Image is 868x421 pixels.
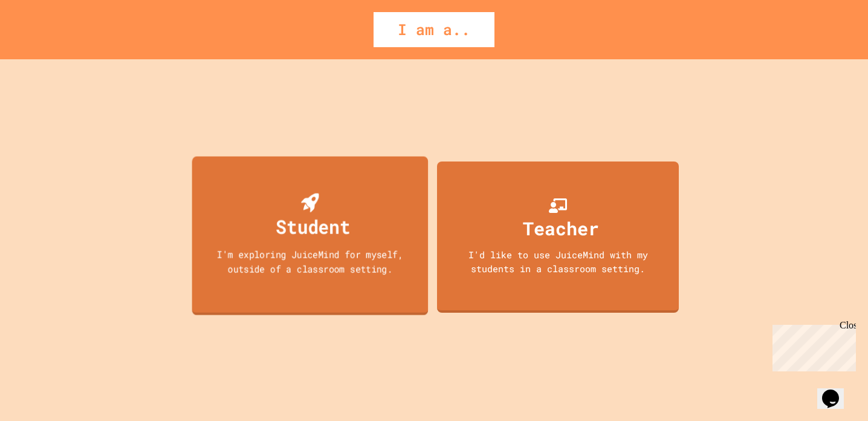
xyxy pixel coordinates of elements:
[5,5,83,77] div: Chat with us now!Close
[374,12,494,47] div: I am a..
[449,248,667,275] div: I'd like to use JuiceMind with my students in a classroom setting.
[276,212,350,241] div: Student
[523,215,599,242] div: Teacher
[768,320,856,371] iframe: chat widget
[817,373,856,409] iframe: chat widget
[204,247,416,276] div: I'm exploring JuiceMind for myself, outside of a classroom setting.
